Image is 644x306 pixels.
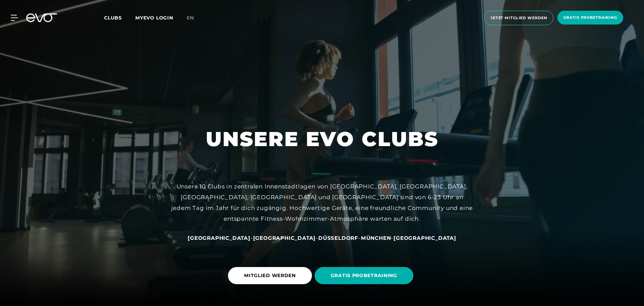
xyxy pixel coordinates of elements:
span: Jetzt Mitglied werden [491,15,547,21]
a: MYEVO LOGIN [135,15,173,21]
span: [GEOGRAPHIC_DATA] [188,235,250,241]
a: Clubs [104,14,135,21]
span: [GEOGRAPHIC_DATA] [394,235,456,241]
span: Clubs [104,15,122,21]
span: MITGLIED WERDEN [244,272,296,279]
div: Unsere 10 Clubs in zentralen Innenstadtlagen von [GEOGRAPHIC_DATA], [GEOGRAPHIC_DATA], [GEOGRAPHI... [171,181,473,224]
a: Gratis Probetraining [555,11,625,25]
span: München [361,235,391,241]
a: [GEOGRAPHIC_DATA] [188,234,250,241]
a: [GEOGRAPHIC_DATA] [394,234,456,241]
a: [GEOGRAPHIC_DATA] [253,234,316,241]
span: [GEOGRAPHIC_DATA] [253,235,316,241]
a: en [187,14,202,22]
a: MITGLIED WERDEN [228,262,315,289]
a: Jetzt Mitglied werden [482,11,555,25]
a: Düsseldorf [318,234,358,241]
span: GRATIS PROBETRAINING [331,272,397,279]
span: Gratis Probetraining [563,15,617,20]
a: München [361,234,391,241]
a: GRATIS PROBETRAINING [315,262,416,289]
h1: UNSERE EVO CLUBS [206,126,439,152]
span: Düsseldorf [318,235,358,241]
span: en [187,15,194,21]
div: - - - - [171,232,473,243]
